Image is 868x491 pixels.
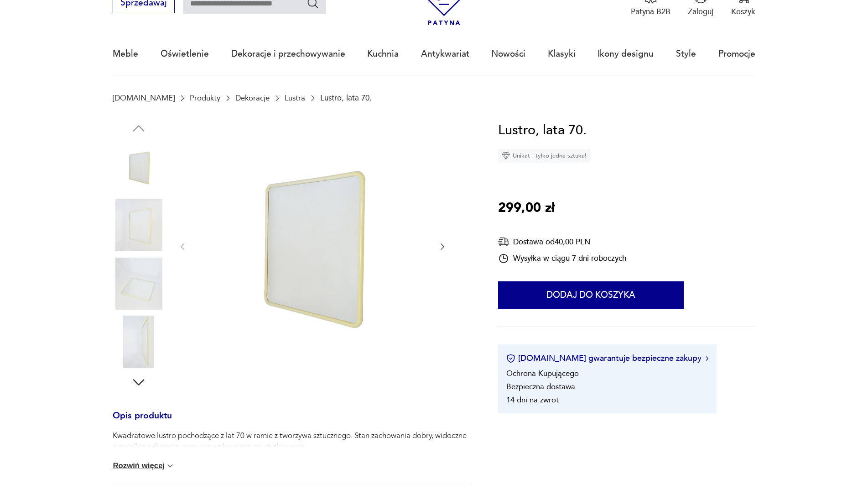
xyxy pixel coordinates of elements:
p: Kwadratowe lustro pochodzące z lat 70 w ramie z tworzywa sztucznego. Stan zachowania dobry, widoc... [113,430,472,452]
div: Unikat - tylko jedna sztuka! [498,149,590,163]
p: Patyna B2B [631,6,670,17]
a: Dekoracje i przechowywanie [231,33,345,75]
p: Koszyk [731,6,755,17]
p: 299,00 zł [498,198,555,219]
li: Ochrona Kupującego [506,368,579,379]
p: Zaloguj [688,6,713,17]
img: Ikona strzałki w prawo [706,356,708,361]
a: Antykwariat [421,33,469,75]
li: 14 dni na zwrot [506,395,559,405]
button: Dodaj do koszyka [498,281,684,309]
a: Klasyki [548,33,576,75]
a: Style [676,33,696,75]
li: Bezpieczna dostawa [506,381,575,392]
a: Produkty [190,94,220,102]
button: Rozwiń więcej [113,461,175,470]
img: Zdjęcie produktu Lustro, lata 70. [198,120,427,372]
a: Meble [113,33,138,75]
h3: Opis produktu [113,412,472,431]
h1: Lustro, lata 70. [498,120,587,141]
a: Oświetlenie [161,33,209,75]
div: Dostawa od 40,00 PLN [498,236,626,248]
img: Ikona diamentu [502,152,510,160]
img: Zdjęcie produktu Lustro, lata 70. [113,199,165,251]
img: Ikona dostawy [498,236,509,248]
img: Zdjęcie produktu Lustro, lata 70. [113,141,165,193]
button: [DOMAIN_NAME] gwarantuje bezpieczne zakupy [506,353,708,364]
a: Nowości [491,33,525,75]
a: Kuchnia [367,33,399,75]
a: [DOMAIN_NAME] [113,94,175,102]
img: Ikona certyfikatu [506,354,515,363]
a: Ikony designu [598,33,654,75]
img: Zdjęcie produktu Lustro, lata 70. [113,258,165,310]
p: Lustro, lata 70. [320,94,372,102]
a: Lustra [285,94,305,102]
a: Promocje [718,33,755,75]
img: chevron down [166,461,175,470]
a: Dekoracje [235,94,270,102]
div: Wysyłka w ciągu 7 dni roboczych [498,253,626,264]
img: Zdjęcie produktu Lustro, lata 70. [113,316,165,368]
